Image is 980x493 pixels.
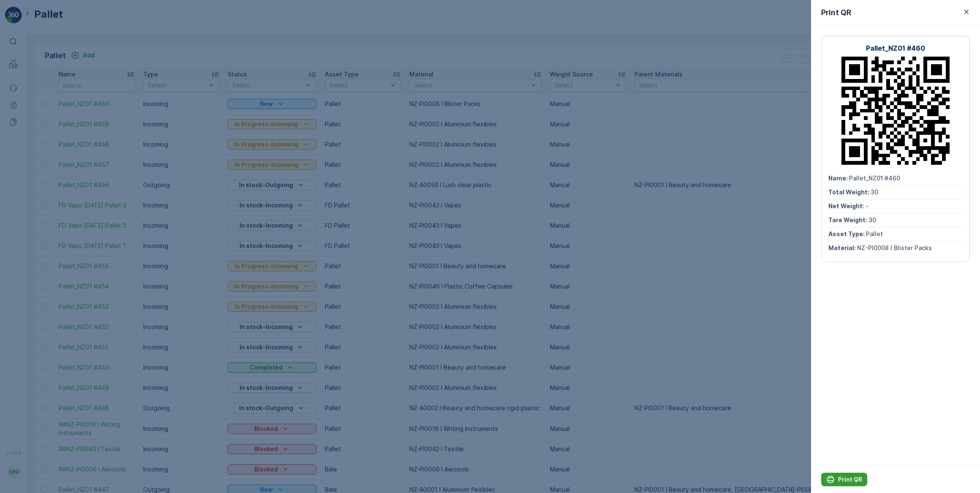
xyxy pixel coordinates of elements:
[866,43,925,53] p: Pallet_NZ01 #460
[821,473,867,486] button: Print QR
[866,230,883,237] span: Pallet
[828,202,866,210] span: Net Weight :
[849,174,900,182] span: Pallet_NZ01 #460
[857,244,932,251] span: NZ-PI0008 I Blister Packs
[828,244,857,251] span: Material :
[868,216,876,223] span: 30
[828,230,866,237] span: Asset Type :
[821,7,851,19] p: Print QR
[828,174,849,182] span: Name :
[838,475,862,484] p: Print QR
[871,188,878,196] span: 30
[828,188,871,196] span: Total Weight :
[866,202,868,210] span: -
[828,216,868,223] span: Tare Weight :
